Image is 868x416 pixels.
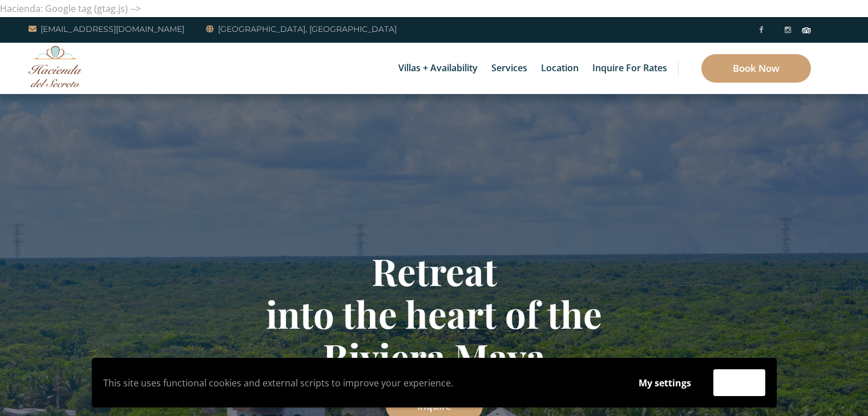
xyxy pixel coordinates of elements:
[701,54,811,83] a: Book Now
[393,43,483,94] a: Villas + Availability
[206,22,397,36] a: [GEOGRAPHIC_DATA], [GEOGRAPHIC_DATA]
[713,369,765,396] button: Accept
[535,43,584,94] a: Location
[486,43,533,94] a: Services
[29,22,184,36] a: [EMAIL_ADDRESS][DOMAIN_NAME]
[802,27,811,33] img: Tripadvisor_logomark.svg
[29,46,83,87] img: Awesome Logo
[587,43,673,94] a: Inquire for Rates
[628,370,702,396] button: My settings
[100,250,768,378] h1: Retreat into the heart of the Riviera Maya
[103,374,616,391] p: This site uses functional cookies and external scripts to improve your experience.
